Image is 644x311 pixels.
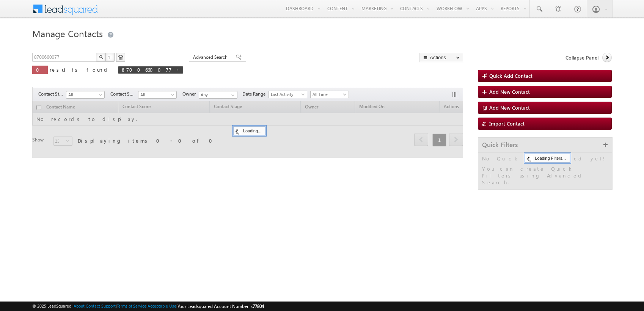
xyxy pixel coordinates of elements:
[233,126,265,135] div: Loading...
[66,91,102,98] span: All
[138,91,174,98] span: All
[182,91,199,97] span: Owner
[99,55,103,59] img: Search
[253,303,264,309] span: 77804
[66,91,105,99] a: All
[269,91,307,98] a: Last Activity
[110,91,138,97] span: Contact Source
[32,303,264,310] span: © 2025 LeadSquared | | | | |
[38,91,66,97] span: Contact Stage
[108,54,112,60] span: ?
[311,91,347,98] span: All Time
[36,66,44,73] span: 0
[199,91,237,99] input: Type to Search
[269,91,305,98] span: Last Activity
[310,91,349,98] a: All Time
[489,104,530,111] span: Add New Contact
[138,91,177,99] a: All
[525,154,570,163] div: Loading Filters...
[74,303,85,308] a: About
[227,91,237,99] a: Show All Items
[177,303,264,309] span: Your Leadsquared Account Number is
[32,27,103,39] span: Manage Contacts
[193,54,230,61] span: Advanced Search
[148,303,176,308] a: Acceptable Use
[105,53,115,62] button: ?
[489,88,530,95] span: Add New Contact
[489,120,525,127] span: Import Contact
[489,72,532,79] span: Quick Add Contact
[565,54,598,61] span: Collapse Panel
[242,91,269,97] span: Date Range
[50,66,110,73] span: results found
[419,53,463,62] button: Actions
[86,303,116,308] a: Contact Support
[117,303,146,308] a: Terms of Service
[122,66,172,73] span: 8700660077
